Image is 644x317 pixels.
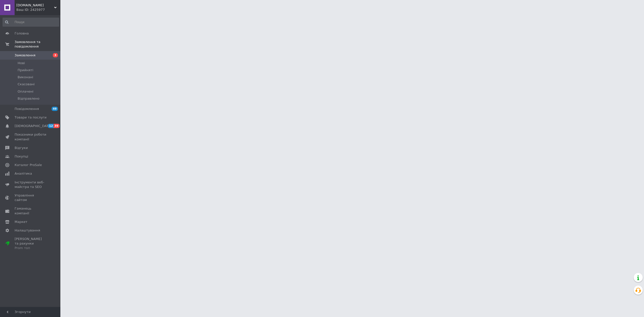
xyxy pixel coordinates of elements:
span: Customlight.com.ua [16,3,54,8]
span: 3 [53,53,58,57]
span: Прийняті [18,68,33,72]
span: Нові [18,61,25,65]
span: Замовлення [15,53,35,58]
span: Виконані [18,75,33,80]
div: Ваш ID: 2425977 [16,8,60,12]
span: [PERSON_NAME] та рахунки [15,237,47,251]
span: Відправлено [18,96,39,101]
span: Аналітика [15,171,32,176]
div: Prom топ [15,246,47,250]
span: Відгуки [15,146,28,150]
span: Каталог ProSale [15,163,42,167]
span: Налаштування [15,228,40,233]
span: Товари та послуги [15,115,47,120]
span: 12 [48,124,54,128]
span: Покупці [15,154,28,159]
span: Повідомлення [15,107,39,111]
span: Оплачені [18,89,33,94]
span: Показники роботи компанії [15,132,47,141]
span: Замовлення та повідомлення [15,40,60,49]
span: Головна [15,31,29,36]
span: Маркет [15,220,27,224]
span: 49 [52,107,58,111]
span: Скасовані [18,82,35,87]
input: Пошук [3,18,59,27]
span: Гаманець компанії [15,206,47,215]
span: Управління сайтом [15,193,47,202]
span: 39 [54,124,59,128]
span: [DEMOGRAPHIC_DATA] [15,124,52,128]
span: Інструменти веб-майстра та SEO [15,180,47,189]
